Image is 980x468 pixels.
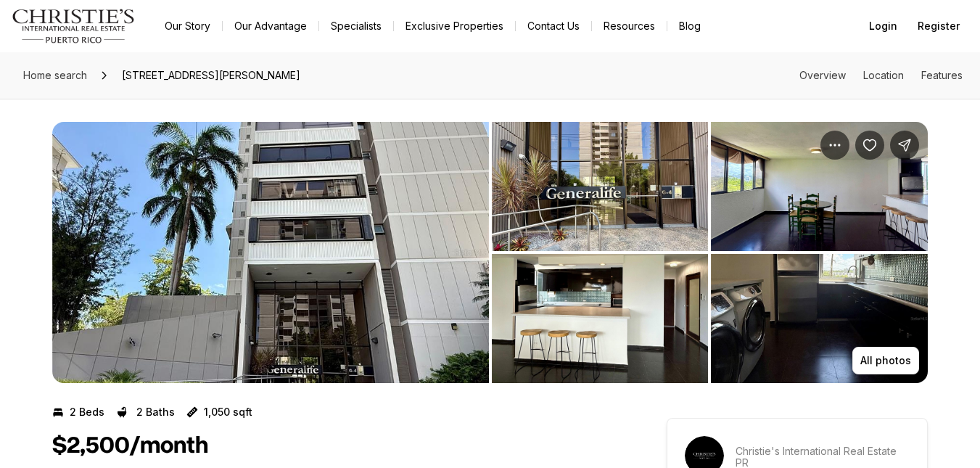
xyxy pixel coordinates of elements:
[492,122,709,251] button: View image gallery
[153,16,222,36] a: Our Story
[799,69,846,81] a: Skip to: Overview
[12,9,136,44] img: logo
[492,254,709,383] button: View image gallery
[23,69,87,81] span: Home search
[52,122,489,383] li: 1 of 6
[319,16,393,36] a: Specialists
[860,12,906,41] button: Login
[711,122,928,251] button: View image gallery
[204,406,252,418] p: 1,050 sqft
[70,406,104,418] p: 2 Beds
[116,64,306,87] span: [STREET_ADDRESS][PERSON_NAME]
[667,16,712,36] a: Blog
[860,355,911,366] p: All photos
[890,131,919,160] button: Share Property: 4 SAN PATRICIO AVE #503
[820,131,849,160] button: Property options
[921,69,963,81] a: Skip to: Features
[869,20,897,32] span: Login
[592,16,667,36] a: Resources
[855,131,884,160] button: Save Property: 4 SAN PATRICIO AVE #503
[136,406,175,418] p: 2 Baths
[909,12,968,41] button: Register
[492,122,928,383] li: 2 of 6
[918,20,960,32] span: Register
[52,122,928,383] div: Listing Photos
[516,16,591,36] button: Contact Us
[863,69,904,81] a: Skip to: Location
[52,432,208,460] h1: $2,500/month
[711,254,928,383] button: View image gallery
[223,16,318,36] a: Our Advantage
[852,347,919,374] button: All photos
[52,122,489,383] button: View image gallery
[799,70,963,81] nav: Page section menu
[394,16,515,36] a: Exclusive Properties
[17,64,93,87] a: Home search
